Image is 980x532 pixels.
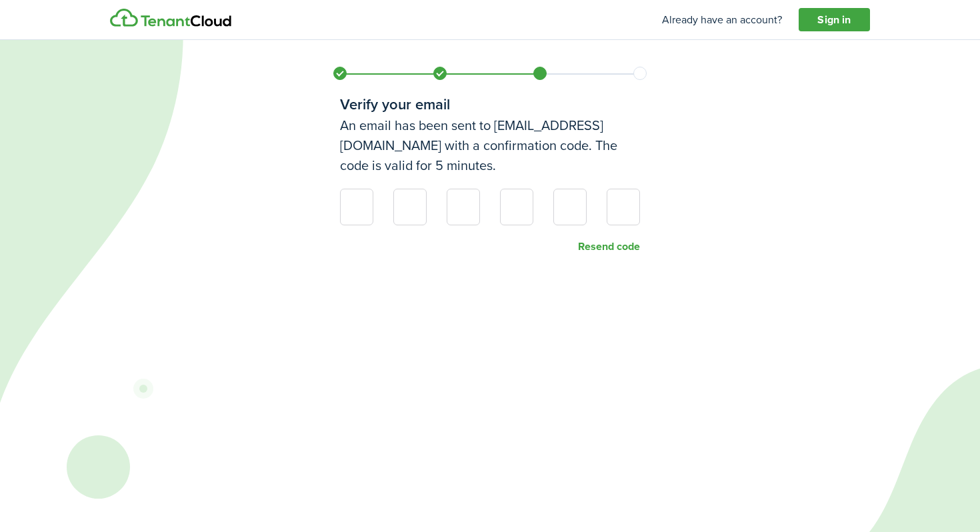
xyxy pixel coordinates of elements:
[799,8,870,32] a: Sign in
[340,93,640,115] h1: Verify your email
[662,12,782,28] p: Already have an account?
[340,115,640,175] h3: An email has been sent to [EMAIL_ADDRESS][DOMAIN_NAME] with a confirmation code. The code is vali...
[578,241,640,253] button: Resend code
[110,9,231,27] img: Logo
